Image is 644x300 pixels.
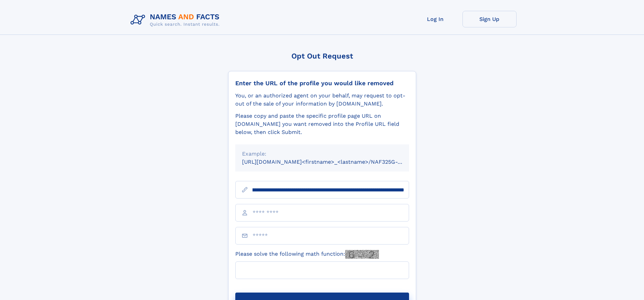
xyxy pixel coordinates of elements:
[242,150,402,158] div: Example:
[462,11,517,27] a: Sign Up
[408,11,462,27] a: Log In
[235,112,409,136] div: Please copy and paste the specific profile page URL on [DOMAIN_NAME] you want removed into the Pr...
[228,52,416,60] div: Opt Out Request
[235,250,379,259] label: Please solve the following math function:
[235,79,409,87] div: Enter the URL of the profile you would like removed
[235,92,409,108] div: You, or an authorized agent on your behalf, may request to opt-out of the sale of your informatio...
[242,159,422,165] small: [URL][DOMAIN_NAME]<firstname>_<lastname>/NAF325G-xxxxxxxx
[128,11,225,29] img: Logo Names and Facts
